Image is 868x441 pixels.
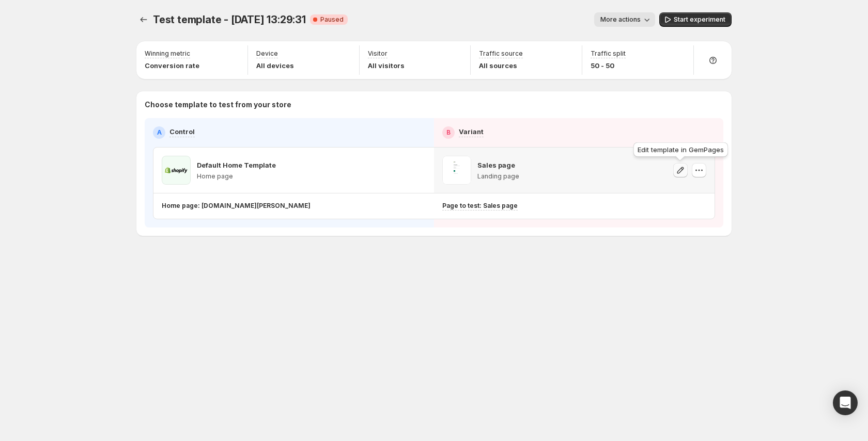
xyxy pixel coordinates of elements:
p: Control [169,126,195,137]
img: Default Home Template [162,156,191,185]
p: Traffic source [479,50,523,58]
p: Home page [197,172,276,181]
p: Variant [459,126,484,137]
p: All visitors [368,60,405,71]
p: Home page: [DOMAIN_NAME][PERSON_NAME] [162,202,311,210]
span: Start experiment [674,15,725,24]
img: Sales page [442,156,471,185]
span: Paused [320,15,344,24]
p: Visitor [368,50,388,58]
div: Open Intercom Messenger [833,390,858,415]
p: Winning metric [145,50,190,58]
p: All devices [256,60,294,71]
p: Default Home Template [197,160,276,170]
p: 50 - 50 [591,60,626,71]
p: Device [256,50,278,58]
h2: B [446,128,451,137]
span: Test template - [DATE] 13:29:31 [153,13,306,26]
p: Traffic split [591,50,626,58]
p: Landing page [477,172,519,181]
span: More actions [600,15,641,24]
p: Choose template to test from your store [145,100,723,110]
p: All sources [479,60,523,71]
p: Page to test: Sales page [442,202,518,210]
button: More actions [594,12,655,27]
h2: A [157,128,162,137]
p: Conversion rate [145,60,199,71]
button: Start experiment [659,12,732,27]
p: Sales page [477,160,515,170]
button: Experiments [136,12,151,27]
